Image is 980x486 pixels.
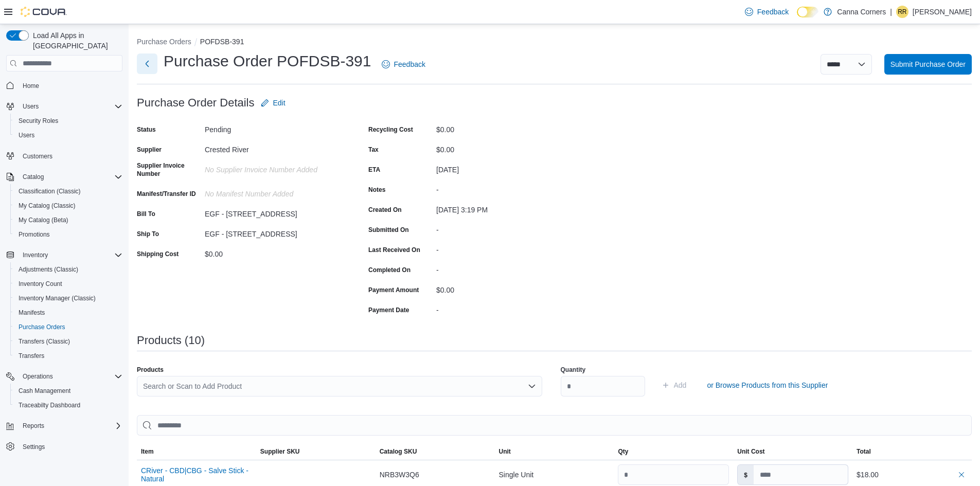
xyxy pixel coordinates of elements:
a: Adjustments (Classic) [14,263,82,276]
span: My Catalog (Classic) [19,202,76,210]
span: Settings [19,440,122,453]
span: Promotions [19,230,50,239]
button: Edit [257,93,290,113]
span: Users [23,102,39,111]
button: Inventory Manager (Classic) [10,291,127,305]
button: Inventory Count [10,277,127,291]
button: Open list of options [528,382,536,390]
span: RR [898,6,906,18]
button: Inventory [2,248,127,262]
button: Submit Purchase Order [884,54,972,75]
span: Classification (Classic) [19,187,81,195]
span: Settings [23,443,45,451]
div: $18.00 [857,469,968,481]
span: Users [19,131,34,139]
a: Promotions [14,228,54,241]
button: Qty [614,443,733,460]
div: - [436,262,574,274]
span: My Catalog (Beta) [19,216,68,224]
span: Operations [23,372,53,381]
label: Completed On [368,266,411,274]
button: Reports [19,420,48,432]
span: Load All Apps in [GEOGRAPHIC_DATA] [29,30,122,51]
a: Purchase Orders [14,321,69,333]
span: Home [23,82,39,90]
a: Users [14,129,39,141]
button: Inventory [19,249,52,261]
a: Customers [19,150,57,163]
div: No Supplier Invoice Number added [205,161,343,174]
label: Quantity [561,366,586,374]
button: Add [657,375,691,395]
span: Home [19,79,122,92]
span: Operations [19,370,122,383]
button: Unit Cost [733,443,852,460]
span: Transfers (Classic) [19,337,70,346]
span: Supplier SKU [260,447,300,456]
button: Traceabilty Dashboard [10,398,127,412]
span: or Browse Products from this Supplier [707,380,828,390]
button: Transfers [10,349,127,363]
p: [PERSON_NAME] [913,6,972,18]
h3: Products (10) [137,334,205,347]
span: Security Roles [19,117,58,125]
a: Manifests [14,307,49,319]
span: Inventory Manager (Classic) [14,292,122,304]
button: Unit [495,443,614,460]
span: Unit [499,447,511,456]
a: Security Roles [14,115,62,127]
label: Status [137,125,156,134]
span: NRB3W3Q6 [380,469,419,481]
button: Supplier SKU [256,443,376,460]
span: Catalog [19,171,122,183]
nav: An example of EuiBreadcrumbs [137,37,972,49]
input: Dark Mode [797,7,818,17]
button: POFDSB-391 [200,38,244,46]
span: Inventory Count [14,278,122,290]
span: Total [857,447,871,456]
div: EGF - [STREET_ADDRESS] [205,226,343,238]
p: | [890,6,892,18]
div: Single Unit [495,464,614,485]
label: Recycling Cost [368,125,413,134]
nav: Complex example [6,74,122,481]
button: Operations [19,370,57,383]
span: Add [674,380,687,390]
button: Users [10,128,127,142]
a: Transfers (Classic) [14,335,74,348]
div: EGF - [STREET_ADDRESS] [205,206,343,218]
button: Catalog [19,171,48,183]
span: Manifests [14,307,122,319]
span: Reports [23,422,44,430]
label: Manifest/Transfer ID [137,190,196,198]
span: Purchase Orders [14,321,122,333]
span: Catalog [23,173,44,181]
span: Item [141,447,154,456]
button: My Catalog (Classic) [10,199,127,213]
a: Inventory Count [14,278,66,290]
label: Last Received On [368,246,420,254]
span: Customers [23,152,52,160]
p: Canna Corners [837,6,886,18]
a: Traceabilty Dashboard [14,399,84,411]
label: Bill To [137,210,155,218]
span: Reports [19,420,122,432]
label: Ship To [137,230,159,238]
h3: Purchase Order Details [137,97,255,109]
span: Inventory [23,251,48,259]
label: Supplier Invoice Number [137,161,201,178]
label: $ [738,465,754,484]
span: Qty [618,447,628,456]
span: Traceabilty Dashboard [19,401,80,409]
label: ETA [368,166,380,174]
button: Adjustments (Classic) [10,262,127,277]
div: $0.00 [436,282,574,294]
button: Promotions [10,227,127,242]
img: Cova [21,7,67,17]
span: Users [14,129,122,141]
button: Reports [2,419,127,433]
span: Manifests [19,309,45,317]
div: $0.00 [436,141,574,154]
a: Classification (Classic) [14,185,85,197]
span: Catalog SKU [380,447,417,456]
